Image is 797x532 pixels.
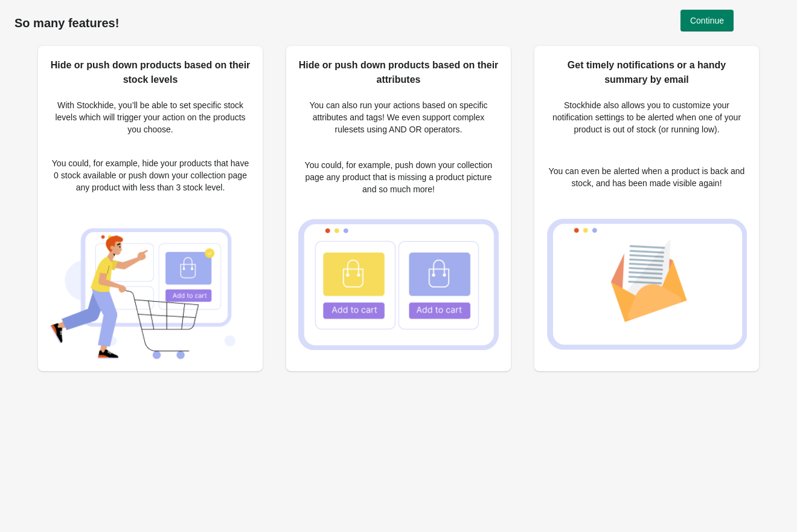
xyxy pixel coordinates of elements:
[546,219,747,350] img: Get timely notifications or a handy summary by email
[14,16,783,30] h1: So many features!
[680,10,734,31] button: Continue
[50,215,251,359] img: Hide or push down products based on their stock levels
[546,165,747,189] p: You can even be alerted when a product is back and stock, and has been made visible again!
[50,58,251,87] h2: Hide or push down products based on their stock levels
[298,58,499,87] h2: Hide or push down products based on their attributes
[298,159,499,195] p: You could, for example, push down your collection page any product that is missing a product pict...
[546,99,747,135] p: Stockhide also allows you to customize your notification settings to be alerted when one of your ...
[50,99,251,135] p: With Stockhide, you’ll be able to set specific stock levels which will trigger your action on the...
[546,58,747,87] h2: Get timely notifications or a handy summary by email
[690,16,724,25] span: Continue
[50,157,251,193] p: You could, for example, hide your products that have 0 stock available or push down your collecti...
[298,219,499,350] img: Hide or push down products based on their attributes
[298,99,499,135] p: You can also run your actions based on specific attributes and tags! We even support complex rule...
